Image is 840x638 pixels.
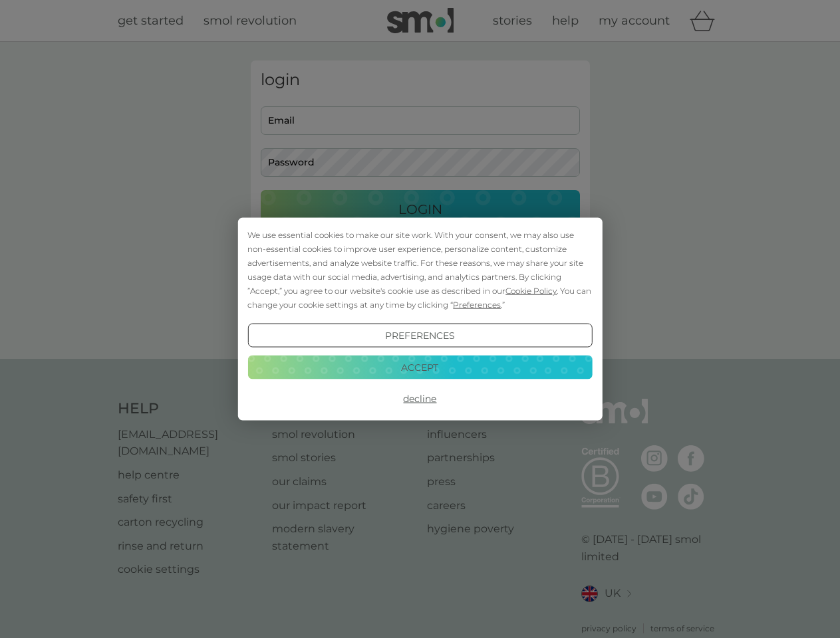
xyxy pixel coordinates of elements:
[247,228,592,312] div: We use essential cookies to make our site work. With your consent, we may also use non-essential ...
[453,300,501,310] span: Preferences
[247,324,592,348] button: Preferences
[237,218,602,421] div: Cookie Consent Prompt
[247,355,592,379] button: Accept
[247,387,592,411] button: Decline
[505,286,557,296] span: Cookie Policy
